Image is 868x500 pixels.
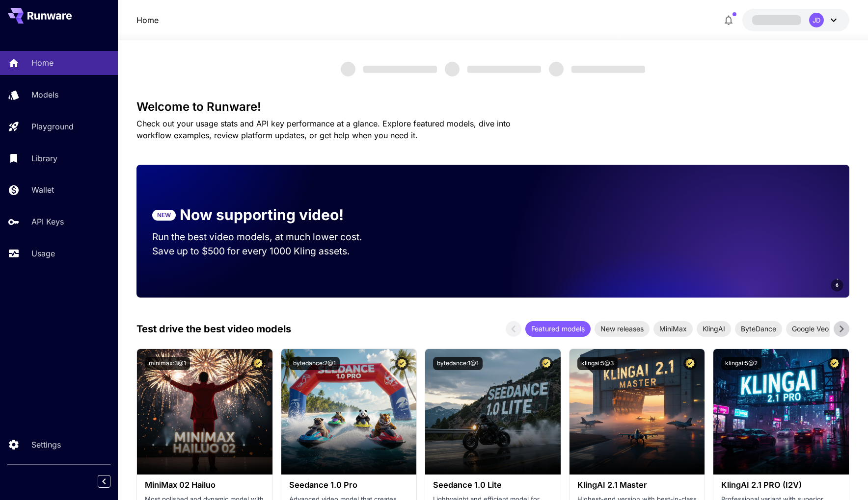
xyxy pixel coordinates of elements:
[525,321,591,337] div: Featured models
[136,14,159,26] nav: breadcrumb
[683,357,697,370] button: Certified Model – Vetted for best performance and includes a commercial license.
[145,480,265,490] h3: MiniMax 02 Hailuo
[809,13,824,27] div: JD
[251,357,265,370] button: Certified Model – Vetted for best performance and includes a commercial license.
[577,357,618,370] button: klingai:5@3
[721,480,841,490] h3: KlingAI 2.1 PRO (I2V)
[595,321,650,337] div: New releases
[735,324,782,334] span: ByteDance
[157,211,171,220] p: NEW
[425,349,561,475] img: alt
[540,357,553,370] button: Certified Model – Vetted for best performance and includes a commercial license.
[31,184,54,196] p: Wallet
[136,14,159,26] a: Home
[31,248,55,259] p: Usage
[136,322,291,336] p: Test drive the best video models
[653,324,693,334] span: MiniMax
[31,57,54,69] p: Home
[786,321,835,337] div: Google Veo
[433,480,553,490] h3: Seedance 1.0 Lite
[105,473,118,490] div: Collapse sidebar
[595,324,650,334] span: New releases
[137,349,272,475] img: alt
[152,230,381,244] p: Run the best video models, at much lower cost.
[721,357,761,370] button: klingai:5@2
[433,357,483,370] button: bytedance:1@1
[98,475,110,488] button: Collapse sidebar
[836,281,839,289] span: 6
[152,244,381,258] p: Save up to $500 for every 1000 Kling assets.
[281,349,417,475] img: alt
[570,349,705,475] img: alt
[735,321,782,337] div: ByteDance
[742,9,849,31] button: JD
[786,324,835,334] span: Google Veo
[31,121,74,132] p: Playground
[31,439,61,450] p: Settings
[136,119,511,140] span: Check out your usage stats and API key performance at a glance. Explore featured models, dive int...
[31,152,57,164] p: Library
[697,321,731,337] div: KlingAI
[31,89,58,100] p: Models
[828,357,841,370] button: Certified Model – Vetted for best performance and includes a commercial license.
[653,321,693,337] div: MiniMax
[697,324,731,334] span: KlingAI
[395,357,408,370] button: Certified Model – Vetted for best performance and includes a commercial license.
[289,357,340,370] button: bytedance:2@1
[145,357,190,370] button: minimax:3@1
[577,480,697,490] h3: KlingAI 2.1 Master
[289,480,409,490] h3: Seedance 1.0 Pro
[31,216,64,227] p: API Keys
[136,100,849,114] h3: Welcome to Runware!
[525,324,591,334] span: Featured models
[713,349,849,475] img: alt
[180,204,344,226] p: Now supporting video!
